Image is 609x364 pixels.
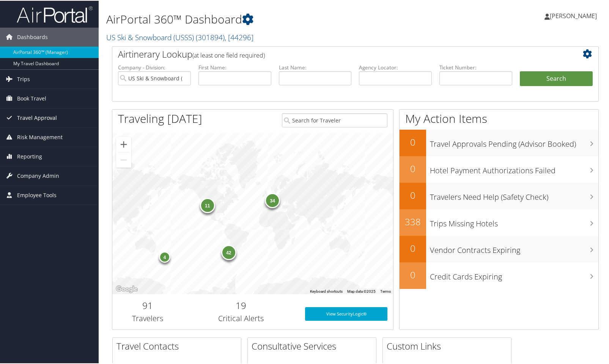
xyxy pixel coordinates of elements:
[17,127,63,146] span: Risk Management
[17,88,46,107] span: Book Travel
[17,146,42,165] span: Reporting
[279,63,352,71] label: Last Name:
[200,197,215,212] div: 11
[188,312,294,323] h3: Critical Alerts
[116,152,131,167] button: Zoom out
[520,71,593,86] button: Search
[400,262,598,288] a: 0Credit Cards Expiring
[347,289,376,293] span: Map data ©2025
[17,69,30,88] span: Trips
[400,110,598,126] h1: My Action Items
[114,284,139,293] img: Google
[17,27,48,46] span: Dashboards
[310,288,343,293] button: Keyboard shortcuts
[550,11,597,19] span: [PERSON_NAME]
[159,251,170,262] div: 4
[400,188,426,201] h2: 0
[400,155,598,182] a: 0Hotel Payment Authorizations Failed
[400,268,426,281] h2: 0
[400,182,598,209] a: 0Travelers Need Help (Safety Check)
[400,235,598,262] a: 0Vendor Contracts Expiring
[196,31,225,42] span: ( 301894 )
[430,134,598,149] h3: Travel Approvals Pending (Advisor Booked)
[116,339,241,352] h2: Travel Contacts
[387,339,511,352] h2: Custom Links
[188,298,294,311] h2: 19
[380,289,391,293] a: Terms (opens in new tab)
[400,241,426,254] h2: 0
[106,31,253,42] a: US Ski & Snowboard (USSS)
[116,136,131,151] button: Zoom in
[198,63,271,71] label: First Name:
[305,306,387,320] a: View SecurityLogic®
[544,4,604,27] a: [PERSON_NAME]
[225,31,253,42] span: , [ 44296 ]
[118,312,177,323] h3: Travelers
[400,135,426,148] h2: 0
[430,187,598,202] h3: Travelers Need Help (Safety Check)
[400,209,598,235] a: 338Trips Missing Hotels
[430,161,598,175] h3: Hotel Payment Authorizations Failed
[17,108,57,127] span: Travel Approval
[430,214,598,228] h3: Trips Missing Hotels
[252,339,376,352] h2: Consultative Services
[430,267,598,281] h3: Credit Cards Expiring
[118,47,552,60] h2: Airtinerary Lookup
[439,63,512,71] label: Ticket Number:
[192,50,265,59] span: (at least one field required)
[400,162,426,174] h2: 0
[118,63,191,71] label: Company - Division:
[221,244,236,259] div: 42
[17,185,57,204] span: Employee Tools
[118,298,177,311] h2: 91
[359,63,432,71] label: Agency Locator:
[282,113,387,127] input: Search for Traveler
[114,284,139,293] a: Open this area in Google Maps (opens a new window)
[400,129,598,155] a: 0Travel Approvals Pending (Advisor Booked)
[400,215,426,227] h2: 338
[17,5,93,23] img: airportal-logo.png
[17,166,59,185] span: Company Admin
[118,110,202,126] h1: Traveling [DATE]
[106,11,438,27] h1: AirPortal 360™ Dashboard
[265,192,280,207] div: 34
[430,240,598,255] h3: Vendor Contracts Expiring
